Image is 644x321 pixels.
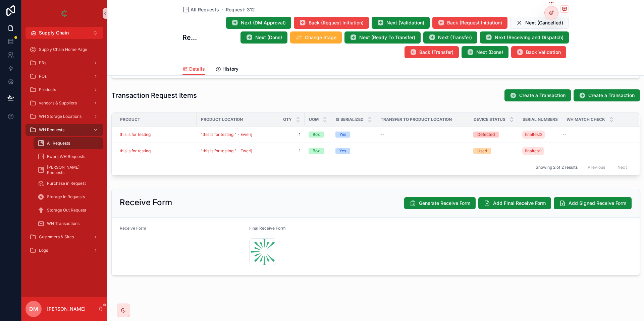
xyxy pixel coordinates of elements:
[216,63,238,76] a: History
[480,31,569,44] button: Next (Receiving and Dispatch)
[381,117,452,122] span: Transfer To Product Location
[201,132,252,137] a: "this is for testing " - Ewerij
[519,92,566,99] span: Create a Transaction
[34,151,103,163] a: Ewerij WH Requests
[25,57,103,69] a: PRs
[47,141,70,146] span: All Requests
[523,117,558,122] span: Serial Numbers
[47,181,86,186] span: Purchase in Request
[201,117,243,122] span: Product Location
[419,49,453,56] span: Back (Transfer)
[39,47,87,52] span: Supply Chain Home Page
[477,132,495,138] div: Defected
[478,197,551,209] button: Add Final Receive Form
[21,39,107,265] div: scrollable content
[432,17,507,29] button: Back (Request Initiation)
[120,238,124,245] span: --
[120,226,146,231] span: Receive Form
[120,132,193,137] a: this is for testing
[511,46,566,58] button: Back Validation
[120,197,172,208] h2: Receive Form
[525,19,563,26] span: Next (Cancelled)
[562,148,631,154] a: --
[510,17,569,29] button: Next (Cancelled)
[554,197,632,209] button: Add Signed Receive Form
[309,117,319,122] span: UOM
[34,164,103,176] a: [PERSON_NAME] Requests
[525,148,542,154] span: finaltest1
[111,91,197,100] h1: Transaction Request Items
[182,6,219,13] a: All Requests
[477,148,487,154] div: Used
[313,132,320,138] div: Box
[201,148,252,154] a: "this is for testing " - Ewerij
[562,132,567,137] span: --
[305,34,336,41] span: Change Stage
[226,6,255,13] a: Request: 312
[39,60,46,66] span: PRs
[522,146,558,156] a: finaltest1
[120,117,140,122] span: Product
[25,231,103,243] a: Customers & Sites
[39,100,77,106] span: vendors & Suppliers
[47,165,97,175] span: [PERSON_NAME] Requests
[386,19,424,26] span: Next (Validation)
[473,132,514,138] a: Defected
[359,34,415,41] span: Next (Ready To Transfer)
[120,132,151,137] span: this is for testing
[567,117,605,122] span: WH Match check
[47,154,85,159] span: Ewerij WH Requests
[191,6,219,13] span: All Requests
[313,148,320,154] div: Box
[201,132,273,137] a: "this is for testing " - Ewerij
[25,97,103,109] a: vendors & Suppliers
[241,19,286,26] span: Next (DM Approval)
[59,8,70,19] img: App logo
[47,194,85,199] span: Storage In Requests
[574,89,640,101] button: Create a Transaction
[283,117,292,122] span: QTY
[34,177,103,189] a: Purchase in Request
[34,137,103,149] a: All Requests
[462,46,508,58] button: Next (Done)
[522,147,544,155] a: finaltest1
[495,34,563,41] span: Next (Receiving and Dispatch)
[47,306,86,312] p: [PERSON_NAME]
[309,148,327,154] a: Box
[474,117,505,122] span: Device Status
[34,218,103,230] a: WH Transactions
[34,191,103,203] a: Storage In Requests
[25,27,103,39] button: Select Button
[290,31,342,44] button: Change Stage
[120,148,151,154] a: this is for testing
[120,148,193,154] a: this is for testing
[419,200,470,207] span: Generate Receive Form
[39,114,82,119] span: WH Storage Locations
[226,17,291,29] button: Next (DM Approval)
[339,132,346,138] div: Yes
[281,148,301,154] a: 1
[335,132,372,138] a: Yes
[281,132,301,137] a: 1
[522,129,558,140] a: finaltest2
[47,208,86,213] span: Storage Out Request
[39,87,56,92] span: Products
[34,204,103,216] a: Storage Out Request
[255,34,282,41] span: Next (Done)
[423,31,477,44] button: Next (Transfer)
[447,19,502,26] span: Back (Request Initiation)
[588,92,635,99] span: Create a Transaction
[25,70,103,82] a: POs
[380,132,465,137] a: --
[39,127,64,133] span: WH Requests
[404,197,476,209] button: Generate Receive Form
[493,200,546,207] span: Add Final Receive Form
[562,148,567,154] span: --
[380,148,384,154] span: --
[222,66,238,72] span: History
